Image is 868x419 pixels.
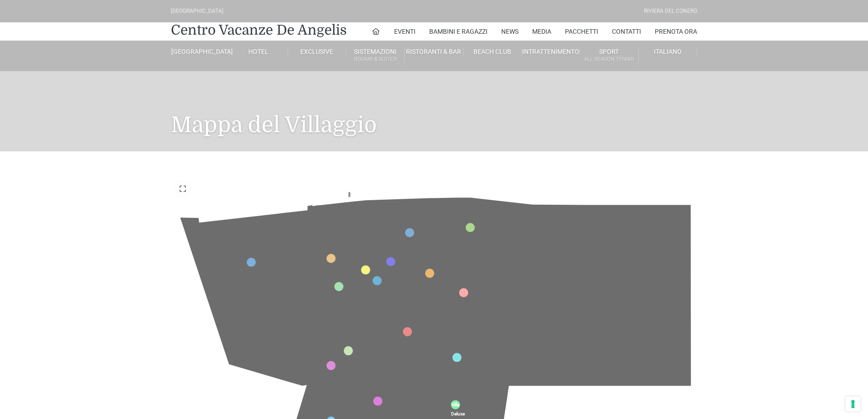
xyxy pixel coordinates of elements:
span: Italiano [654,48,682,55]
a: Holly Club marker [425,269,434,278]
a: Ristoranti & Bar [405,47,463,56]
a: Hotel marker [327,254,336,263]
a: Villini 500 marker [344,346,353,355]
a: SportAll Season Tennis [580,47,638,64]
a: Teatro Piazzetta marker [373,276,382,285]
a: Villini 400 marker [466,223,475,232]
h1: Mappa del Villaggio [171,71,697,151]
a: Italiano [639,47,697,56]
a: Exclusive [288,47,346,56]
small: Rooms & Suites [346,55,404,63]
div: [GEOGRAPHIC_DATA] [171,7,223,16]
a: Intrattenimento [522,47,580,56]
div: Riviera Del Conero [644,7,697,16]
a: Villini 300 marker [452,353,462,362]
a: Eventi [394,22,416,41]
a: Prenota Ora [655,22,697,41]
a: Emporio marker [361,265,370,274]
span: Villa Deluxe [451,402,464,416]
a: [GEOGRAPHIC_DATA] [171,47,229,56]
button: Le tue preferenze relative al consenso per le tecnologie di tracciamento [845,396,861,412]
a: Cappellina marker [403,327,412,336]
a: Hotel [229,47,288,56]
a: Villini 200 marker [459,288,468,297]
a: Monolocale marker [405,228,414,237]
a: SistemazioniRooms & Suites [346,47,405,64]
a: Media [532,22,551,41]
a: Pacchetti [565,22,598,41]
a: Ville Deluxe marker [451,400,460,409]
a: Centro Vacanze De Angelis [171,21,347,39]
a: Sala Meeting marker [373,397,382,406]
a: Appartamenti Muratura marker [247,258,256,267]
small: All Season Tennis [580,55,638,63]
a: Piscina Grande marker [334,282,344,291]
a: News [501,22,519,41]
a: Ville Classic marker [327,361,336,370]
a: Beach Club [463,47,522,56]
a: Teatro Piazza Grande marker [386,257,395,266]
a: Contatti [612,22,641,41]
a: Bambini e Ragazzi [429,22,488,41]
